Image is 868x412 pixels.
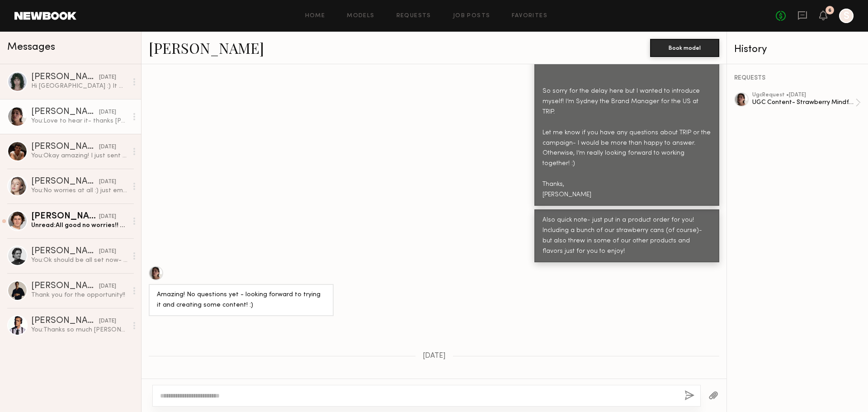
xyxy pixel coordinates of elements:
[650,43,719,51] a: Book model
[99,143,116,152] div: [DATE]
[453,13,491,19] a: Job Posts
[7,42,55,52] span: Messages
[31,256,127,265] div: You: Ok should be all set now- went through!
[839,9,854,23] a: S
[31,73,99,82] div: [PERSON_NAME]
[752,92,855,98] div: ugc Request • [DATE]
[31,317,99,326] div: [PERSON_NAME]
[31,247,99,256] div: [PERSON_NAME]
[31,186,127,195] div: You: No worries at all :) just emailed you!
[423,352,446,360] span: [DATE]
[752,98,855,107] div: UGC Content- Strawberry Mindful Blend Launch
[828,8,831,13] div: 6
[149,38,264,57] a: [PERSON_NAME]
[99,213,116,221] div: [DATE]
[31,117,127,125] div: You: Love to hear it- thanks [PERSON_NAME]!
[31,212,99,221] div: [PERSON_NAME]
[542,34,711,200] div: Hi [PERSON_NAME], Hope you had a nice weekend! So sorry for the delay here but I wanted to introd...
[512,13,547,19] a: Favorites
[99,178,116,186] div: [DATE]
[31,142,99,152] div: [PERSON_NAME]
[31,221,127,230] div: Unread: All good no worries!! Have a great weekend :)
[31,282,99,291] div: [PERSON_NAME]
[157,290,325,311] div: Amazing! No questions yet - looking forward to trying it and creating some content! :)
[347,13,374,19] a: Models
[99,73,116,82] div: [DATE]
[99,247,116,256] div: [DATE]
[31,82,127,90] div: Hi [GEOGRAPHIC_DATA] :) It was the rate!! For 3/ 4 videos plus IG stories my rate is typically ar...
[734,44,861,55] div: History
[734,75,861,81] div: REQUESTS
[99,108,116,117] div: [DATE]
[99,317,116,326] div: [DATE]
[752,92,861,113] a: ugcRequest •[DATE]UGC Content- Strawberry Mindful Blend Launch
[31,177,99,186] div: [PERSON_NAME]
[31,291,127,299] div: Thank you for the opportunity!!
[31,152,127,160] div: You: Okay amazing! I just sent over a package with our strawberry cans plus a few of our other pr...
[31,108,99,117] div: [PERSON_NAME]
[99,282,116,291] div: [DATE]
[542,215,711,257] div: Also quick note- just put in a product order for you! Including a bunch of our strawberry cans (o...
[650,39,719,57] button: Book model
[305,13,325,19] a: Home
[396,13,431,19] a: Requests
[31,326,127,334] div: You: Thanks so much [PERSON_NAME]!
